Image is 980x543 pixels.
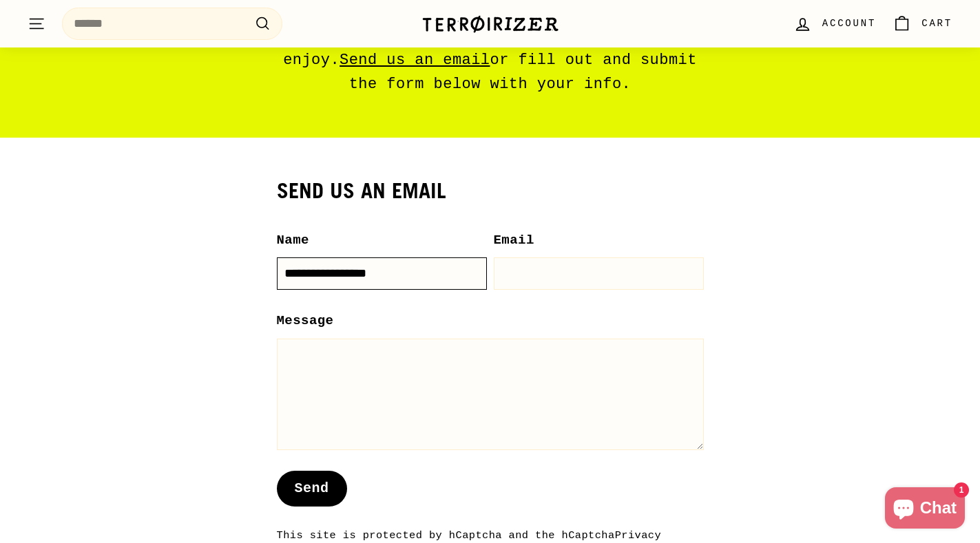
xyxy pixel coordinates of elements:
label: Email [494,230,704,251]
label: Name [277,230,487,251]
a: Cart [884,3,961,44]
label: Message [277,310,704,331]
a: Send us an email [340,52,490,69]
a: Account [785,3,884,44]
span: Cart [921,16,952,31]
span: Account [822,16,876,31]
inbox-online-store-chat: Shopify online store chat [881,487,969,532]
button: Send [277,471,347,507]
h2: Send us an email [277,179,704,202]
